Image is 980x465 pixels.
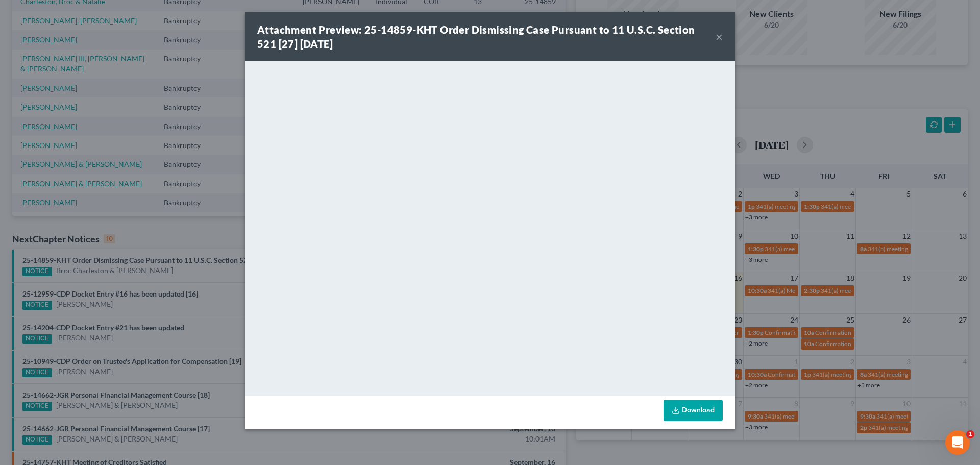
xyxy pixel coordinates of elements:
a: Download [664,400,723,421]
button: × [716,31,723,43]
iframe: Intercom live chat [945,430,970,455]
span: 1 [966,430,974,438]
strong: Attachment Preview: 25-14859-KHT Order Dismissing Case Pursuant to 11 U.S.C. Section 521 [27] [DATE] [257,23,695,50]
iframe: <object ng-attr-data='[URL][DOMAIN_NAME]' type='application/pdf' width='100%' height='650px'></ob... [245,61,735,393]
